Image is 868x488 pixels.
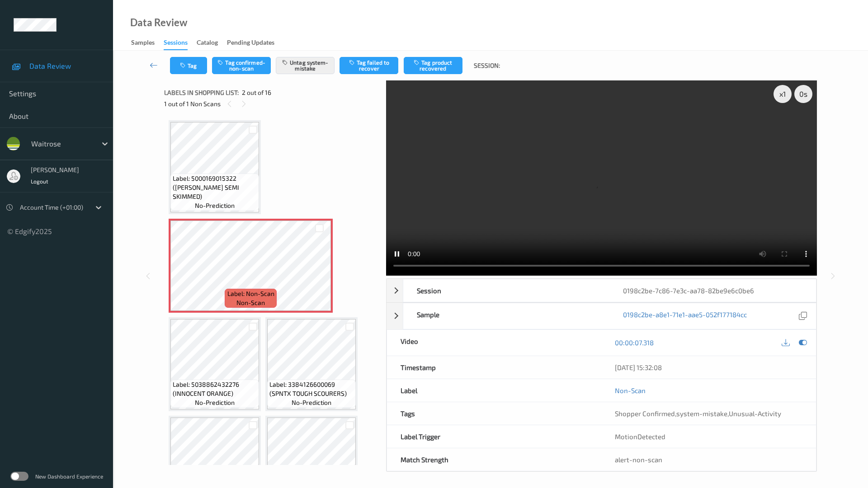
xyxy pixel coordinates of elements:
[615,409,675,418] span: Shopper Confirmed
[173,174,257,201] span: Label: 5000169015322 ([PERSON_NAME] SEMI SKIMMED)
[387,425,602,448] div: Label Trigger
[227,37,283,49] a: Pending Updates
[774,85,792,103] div: x 1
[387,402,602,425] div: Tags
[403,279,610,302] div: Session
[164,38,188,50] div: Sessions
[269,380,354,398] span: Label: 3384126600069 (SPNTX TOUGH SCOURERS)
[212,57,271,74] button: Tag confirmed-non-scan
[164,37,197,50] a: Sessions
[227,289,274,298] span: Label: Non-Scan
[615,386,646,395] a: Non-Scan
[197,38,218,49] div: Catalog
[131,37,164,49] a: Samples
[164,98,380,109] div: 1 out of 1 Non Scans
[170,57,207,74] button: Tag
[195,398,235,407] span: no-prediction
[227,38,274,49] div: Pending Updates
[387,303,816,329] div: Sample0198c2be-a8e1-71e1-aae5-052f177184cc
[387,448,602,471] div: Match Strength
[131,38,155,49] div: Samples
[609,279,816,302] div: 0198c2be-7c86-7e3c-aa78-82be9e6c0be6
[623,310,747,322] a: 0198c2be-a8e1-71e1-aae5-052f177184cc
[130,18,187,27] div: Data Review
[615,338,654,347] a: 00:00:07.318
[404,57,462,74] button: Tag product recovered
[387,356,602,379] div: Timestamp
[794,85,812,103] div: 0 s
[164,88,239,97] span: Labels in shopping list:
[676,409,727,418] span: system-mistake
[276,57,335,74] button: Untag system-mistake
[615,363,802,372] div: [DATE] 15:32:08
[242,88,271,97] span: 2 out of 16
[615,409,781,418] span: , ,
[387,330,602,356] div: Video
[340,57,398,74] button: Tag failed to recover
[403,303,610,329] div: Sample
[173,380,257,398] span: Label: 5038862432276 (INNOCENT ORANGE)
[236,298,265,307] span: non-scan
[729,409,781,418] span: Unusual-Activity
[474,61,500,70] span: Session:
[601,425,816,448] div: MotionDetected
[197,37,227,49] a: Catalog
[387,379,602,402] div: Label
[292,398,331,407] span: no-prediction
[387,279,816,302] div: Session0198c2be-7c86-7e3c-aa78-82be9e6c0be6
[195,201,235,210] span: no-prediction
[615,455,802,464] div: alert-non-scan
